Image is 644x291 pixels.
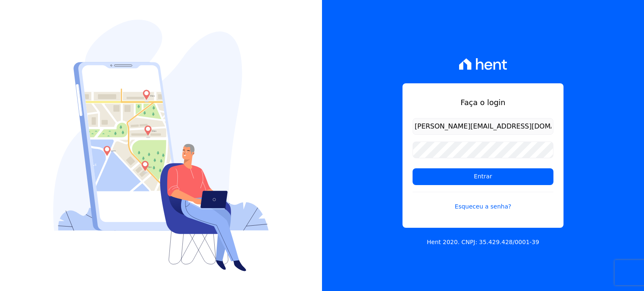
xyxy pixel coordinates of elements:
a: Esqueceu a senha? [413,192,553,211]
p: Hent 2020. CNPJ: 35.429.428/0001-39 [427,238,539,247]
input: Entrar [413,168,553,185]
h1: Faça o login [413,97,553,108]
img: Login [53,20,269,271]
input: Email [413,118,553,135]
